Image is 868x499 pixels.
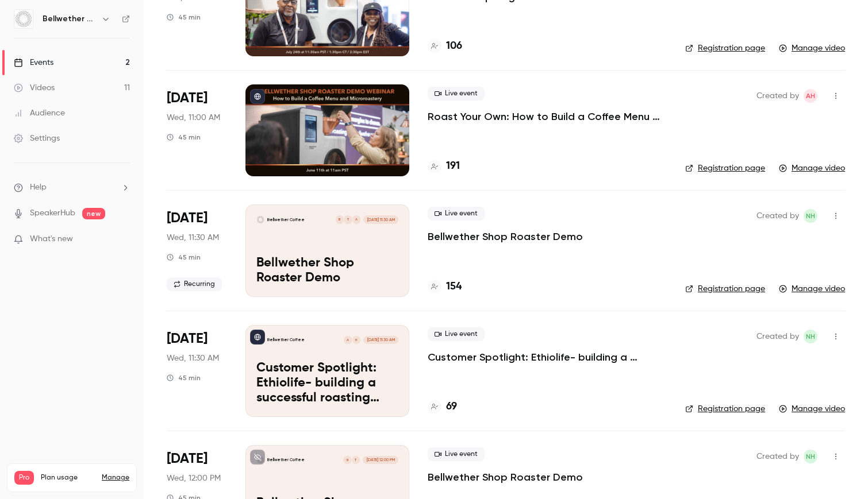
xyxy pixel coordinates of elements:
[167,133,201,142] div: 45 min
[428,399,457,415] a: 69
[806,330,815,343] span: NH
[245,204,409,296] a: Bellwether Shop Roaster Demo Bellwether CoffeeATB[DATE] 11:30 AMBellwether Shop Roaster Demo
[363,336,398,344] span: [DATE] 11:30 AM
[428,230,583,243] a: Bellwether Shop Roaster Demo
[428,110,667,123] a: Roast Your Own: How to Build a Coffee Menu and Microroastery with Bellwether
[804,209,817,223] span: Nick Heustis
[267,457,305,463] p: Bellwether Coffee
[256,215,264,223] img: Bellwether Shop Roaster Demo
[82,208,105,219] span: new
[779,42,845,54] a: Manage video
[343,455,352,465] div: N
[685,283,765,295] a: Registration page
[167,84,227,176] div: Jun 11 Wed, 2:00 PM (America/New York)
[779,283,845,295] a: Manage video
[446,38,462,54] h4: 106
[428,87,485,100] span: Live event
[756,209,799,223] span: Created by
[428,350,667,364] a: Customer Spotlight: Ethiolife- building a successful roasting business
[428,447,485,461] span: Live event
[756,330,799,343] span: Created by
[804,330,817,343] span: Nick Heustis
[363,456,398,464] span: [DATE] 12:00 PM
[14,57,53,68] div: Events
[102,473,129,482] a: Manage
[352,335,361,345] div: H
[779,403,845,415] a: Manage video
[167,232,219,243] span: Wed, 11:30 AM
[167,450,208,468] span: [DATE]
[167,325,227,417] div: Mar 12 Wed, 11:30 AM (America/Los Angeles)
[806,450,815,463] span: NH
[43,13,97,25] h6: Bellwether Coffee
[14,133,60,144] div: Settings
[428,279,462,295] a: 154
[30,207,75,219] a: SpeakerHub
[756,89,799,103] span: Created by
[167,209,208,227] span: [DATE]
[352,215,361,224] div: A
[14,471,34,485] span: Pro
[806,209,815,223] span: NH
[14,107,65,119] div: Audience
[351,455,360,465] div: T
[335,215,344,224] div: B
[167,277,222,291] span: Recurring
[428,38,462,54] a: 106
[446,399,457,415] h4: 69
[30,233,73,245] span: What's new
[267,217,305,223] p: Bellwether Coffee
[167,373,201,382] div: 45 min
[256,361,398,405] p: Customer Spotlight: Ethiolife- building a successful roasting business
[779,163,845,174] a: Manage video
[428,158,460,174] a: 191
[685,163,765,174] a: Registration page
[428,470,583,484] a: Bellwether Shop Roaster Demo
[806,89,815,103] span: AH
[804,89,817,103] span: Andrew Heppner
[343,335,352,345] div: A
[41,473,95,482] span: Plan usage
[245,325,409,417] a: Customer Spotlight: Ethiolife- building a successful roasting business Bellwether CoffeeHA[DATE] ...
[167,89,208,107] span: [DATE]
[804,450,817,463] span: Nick Heustis
[167,204,227,296] div: May 7 Wed, 11:30 AM (America/Los Angeles)
[343,215,352,224] div: T
[167,253,201,262] div: 45 min
[446,279,462,295] h4: 154
[363,215,398,223] span: [DATE] 11:30 AM
[167,13,201,22] div: 45 min
[116,234,130,245] iframe: Noticeable Trigger
[167,353,219,364] span: Wed, 11:30 AM
[167,473,221,484] span: Wed, 12:00 PM
[685,403,765,415] a: Registration page
[30,181,47,194] span: Help
[14,82,55,94] div: Videos
[685,42,765,54] a: Registration page
[14,10,33,28] img: Bellwether Coffee
[14,181,130,194] li: help-dropdown-opener
[256,256,398,286] p: Bellwether Shop Roaster Demo
[446,158,460,174] h4: 191
[428,207,485,221] span: Live event
[428,327,485,341] span: Live event
[267,337,305,343] p: Bellwether Coffee
[756,450,799,463] span: Created by
[167,112,220,123] span: Wed, 11:00 AM
[167,330,208,348] span: [DATE]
